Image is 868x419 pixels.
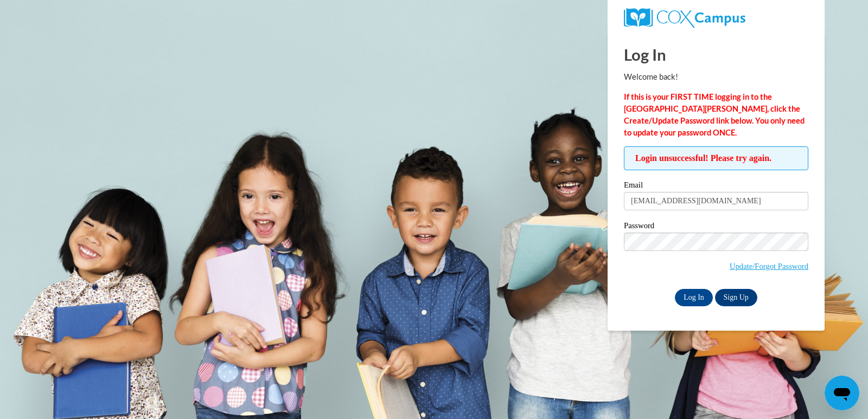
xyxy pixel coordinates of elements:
[624,181,808,192] label: Email
[624,146,808,170] span: Login unsuccessful! Please try again.
[624,92,805,137] strong: If this is your FIRST TIME logging in to the [GEOGRAPHIC_DATA][PERSON_NAME], click the Create/Upd...
[624,8,808,28] a: COX Campus
[624,8,745,28] img: COX Campus
[715,289,757,306] a: Sign Up
[624,43,808,66] h1: Log In
[825,376,859,410] iframe: Button to launch messaging window
[675,289,713,306] input: Log In
[730,262,808,270] a: Update/Forgot Password
[624,71,808,83] p: Welcome back!
[624,222,808,233] label: Password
